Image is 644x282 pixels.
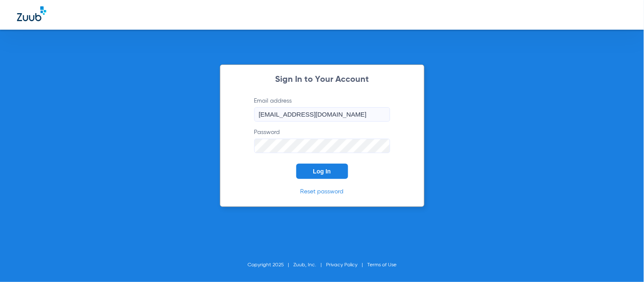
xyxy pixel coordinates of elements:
button: Log In [296,164,348,179]
input: Email address [254,107,390,122]
span: Log In [313,168,331,175]
h2: Sign In to Your Account [242,75,403,84]
a: Privacy Policy [326,262,357,268]
li: Copyright 2025 [247,261,293,269]
input: Password [254,139,390,153]
img: Zuub Logo [17,6,46,21]
li: Zuub, Inc. [293,261,326,269]
label: Email address [254,97,390,122]
a: Reset password [301,189,344,195]
a: Terms of Use [367,262,397,268]
label: Password [254,128,390,153]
